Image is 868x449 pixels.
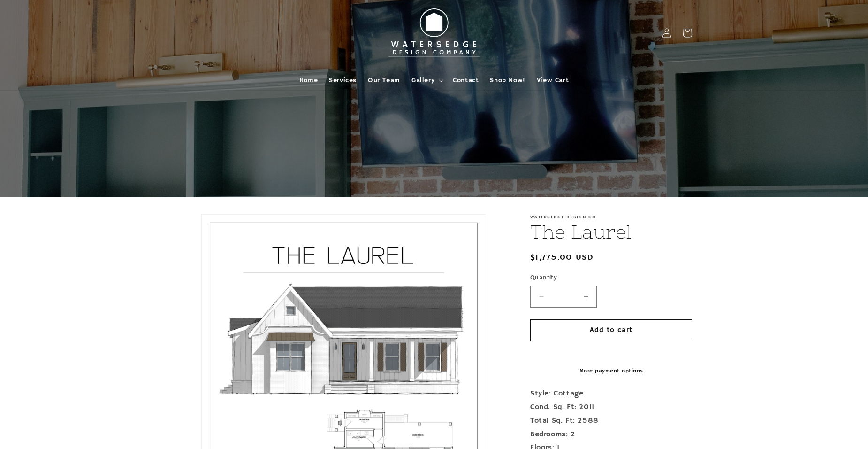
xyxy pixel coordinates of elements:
a: Contact [447,70,484,90]
span: Gallery [411,76,434,85]
label: Quantity [530,273,692,283]
span: $1,775.00 USD [530,251,594,264]
span: Home [299,76,318,85]
img: Watersedge Design Co [382,4,486,62]
a: Our Team [362,70,406,90]
button: Add to cart [530,319,692,341]
span: Our Team [368,76,400,85]
span: Shop Now! [490,76,525,85]
span: Contact [453,76,479,85]
summary: Gallery [406,70,447,90]
a: View Cart [531,70,574,90]
a: Services [323,70,362,90]
span: View Cart [537,76,569,85]
a: More payment options [530,367,692,375]
a: Home [294,70,323,90]
p: Watersedge Design Co [530,214,692,220]
span: Services [329,76,357,85]
h1: The Laurel [530,220,692,244]
a: Shop Now! [484,70,531,90]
